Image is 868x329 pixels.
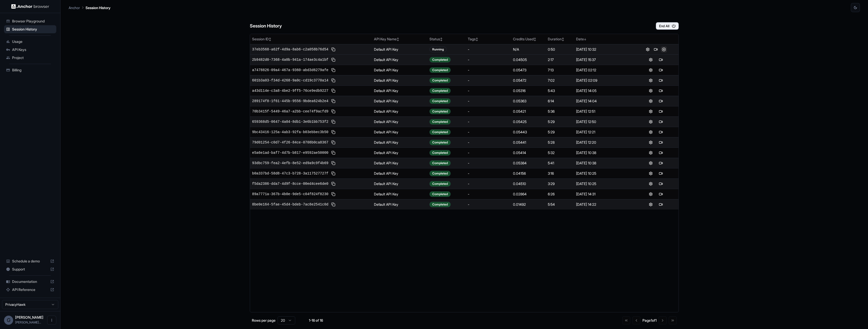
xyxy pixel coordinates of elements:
[11,4,49,9] img: Anchor Logo
[303,318,329,323] div: 1-16 of 16
[429,140,451,145] div: Completed
[548,57,572,62] div: 2:17
[513,68,544,73] div: 0.05473
[252,161,328,166] span: 93dbc759-fea2-4efb-8e52-ed9a9c9f4b69
[269,37,271,41] span: ↕
[252,140,328,145] span: 79d01254-c0d7-4f26-84ce-0708b0ca8367
[468,109,509,114] div: -
[252,99,328,104] span: 289174f8-1f61-445b-9556-9bdea624b2e4
[252,150,328,155] span: e5a6e1ad-baf7-4d7b-b817-e9592ae50000
[548,109,572,114] div: 5:36
[4,17,56,25] div: Browser Playground
[576,140,631,145] div: [DATE] 12:20
[372,96,428,106] td: Default API Key
[47,316,56,325] button: Open menu
[576,57,631,62] div: [DATE] 15:37
[468,88,509,93] div: -
[576,171,631,176] div: [DATE] 10:25
[642,318,657,323] div: Page 1 of 1
[468,119,509,124] div: -
[468,57,509,62] div: -
[513,119,544,124] div: 0.05425
[372,178,428,189] td: Default API Key
[429,109,451,114] div: Completed
[12,19,54,24] span: Browser Playground
[4,66,56,74] div: Billing
[374,37,426,42] div: API Key Name
[548,78,572,83] div: 7:02
[513,37,544,42] div: Credits Used
[548,68,572,73] div: 7:13
[4,54,56,62] div: Project
[513,150,544,155] div: 0.05414
[548,181,572,186] div: 3:29
[372,199,428,210] td: Default API Key
[12,259,48,264] span: Schedule a demo
[513,181,544,186] div: 0.04510
[440,37,443,41] span: ↕
[12,267,48,272] span: Support
[252,78,328,83] span: 601b3a03-f34d-4268-9a0c-cd19c3770a14
[513,57,544,62] div: 0.04505
[429,181,451,187] div: Completed
[548,192,572,197] div: 6:26
[372,189,428,199] td: Default API Key
[372,106,428,116] td: Default API Key
[12,287,48,292] span: API Reference
[468,78,509,83] div: -
[576,109,631,114] div: [DATE] 12:51
[250,22,282,30] h6: Session History
[513,202,544,207] div: 0.01492
[534,37,536,41] span: ↕
[576,161,631,166] div: [DATE] 10:38
[372,85,428,96] td: Default API Key
[513,78,544,83] div: 0.05472
[576,68,631,73] div: [DATE] 02:12
[513,130,544,135] div: 0.05443
[252,68,328,73] span: a7478826-09a4-467a-9360-abd3d6279afe
[252,202,328,207] span: 8be0e164-5fae-45d4-bdeb-7ac8e2541c0d
[372,147,428,158] td: Default API Key
[252,130,328,135] span: 9bc43416-125a-4ab3-92fa-b03ebbec3b50
[576,37,631,42] div: Date
[429,191,451,197] div: Completed
[429,78,451,83] div: Completed
[4,257,56,265] div: Schedule a demo
[429,67,451,73] div: Completed
[12,47,54,52] span: API Keys
[468,37,509,42] div: Tags
[468,99,509,104] div: -
[372,65,428,75] td: Default API Key
[513,161,544,166] div: 0.05384
[656,22,679,30] button: End All
[548,47,572,52] div: 0:50
[252,181,328,186] span: f5da2386-dda7-4d9f-8cce-00ed4cee6de0
[429,129,451,135] div: Completed
[252,57,328,62] span: 2b9482d0-7368-4a0b-941a-174ae3c4a1bf
[468,161,509,166] div: -
[548,150,572,155] div: 5:32
[252,37,370,42] div: Session ID
[548,202,572,207] div: 5:54
[372,168,428,178] td: Default API Key
[513,88,544,93] div: 0.05316
[429,88,451,94] div: Completed
[372,44,428,54] td: Default API Key
[576,99,631,104] div: [DATE] 14:04
[4,46,56,54] div: API Keys
[86,5,111,10] p: Session History
[12,68,54,73] span: Billing
[429,47,447,52] div: Running
[4,316,13,325] div: G
[429,57,451,63] div: Completed
[513,99,544,104] div: 0.05363
[372,127,428,137] td: Default API Key
[252,88,328,93] span: a43d114e-c3a8-4be2-9ff5-76ce9edb9227
[69,5,111,10] nav: breadcrumb
[576,88,631,93] div: [DATE] 14:05
[576,192,631,197] div: [DATE] 14:31
[429,98,451,104] div: Completed
[12,279,48,284] span: Documentation
[576,47,631,52] div: [DATE] 10:32
[4,286,56,294] div: API Reference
